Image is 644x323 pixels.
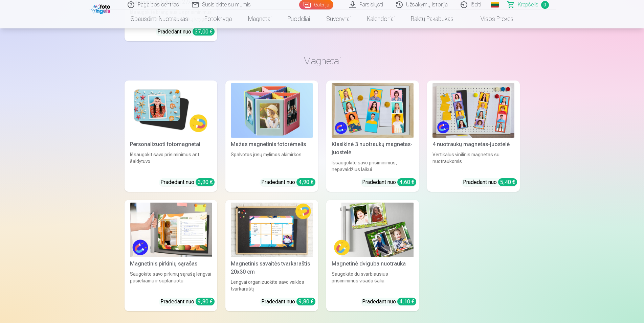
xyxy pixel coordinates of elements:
h3: Magnetai [130,55,514,67]
div: Spalvotos jūsų mylimos akimirkos [228,151,315,173]
div: Išsaugokit savo prisiminimus ant šaldytuvo [127,151,215,173]
img: Magnetinė dviguba nuotrauka [332,203,414,257]
span: 0 [541,1,549,9]
div: Išsaugokite savo prisiminimus, nepavaldžius laikui [329,159,416,173]
img: Mažas magnetinis fotorėmelis [231,83,313,138]
img: /fa2 [91,3,112,14]
a: Magnetinė dviguba nuotrauka Magnetinė dviguba nuotraukaSaugokite du svarbiausius prisiminimus vis... [326,200,419,311]
div: Pradedant nuo [157,28,215,36]
div: Magnetinis savaitės tvarkaraštis 20x30 cm [228,260,315,276]
a: Klasikinė 3 nuotraukų magnetas-juostelėKlasikinė 3 nuotraukų magnetas-juostelėIšsaugokite savo pr... [326,80,419,192]
img: Magnetinis pirkinių sąrašas [130,203,212,257]
div: Pradedant nuo [362,178,416,186]
div: Lengvai organizuokite savo veiklos tvarkaraštį [228,279,315,292]
a: Raktų pakabukas [403,9,462,28]
div: Vertikalus vinilinis magnetas su nuotraukomis [430,151,517,173]
div: Pradedant nuo [261,298,315,306]
div: Magnetinis pirkinių sąrašas [127,260,215,268]
a: Puodeliai [280,9,318,28]
img: Klasikinė 3 nuotraukų magnetas-juostelė [332,83,414,138]
span: Krepšelis [518,1,538,9]
div: Saugokite savo pirkinių sąrašą lengvai pasiekiamu ir suplanuotu [127,271,215,292]
div: Pradedant nuo [160,298,215,306]
img: 4 nuotraukų magnetas-juostelė [432,83,514,138]
div: 3,90 € [196,178,215,186]
a: Mažas magnetinis fotorėmelisMažas magnetinis fotorėmelisSpalvotos jūsų mylimos akimirkosPradedant... [225,80,318,192]
div: Pradedant nuo [160,178,215,186]
div: 4,90 € [296,178,315,186]
a: Kalendoriai [359,9,403,28]
div: Personalizuoti fotomagnetai [127,140,215,148]
a: Spausdinti nuotraukas [123,9,196,28]
img: Personalizuoti fotomagnetai [130,83,212,138]
a: Personalizuoti fotomagnetaiPersonalizuoti fotomagnetaiIšsaugokit savo prisiminimus ant šaldytuvoP... [125,80,217,192]
div: Pradedant nuo [261,178,315,186]
a: Magnetinis pirkinių sąrašas Magnetinis pirkinių sąrašasSaugokite savo pirkinių sąrašą lengvai pas... [125,200,217,311]
div: Magnetinė dviguba nuotrauka [329,260,416,268]
div: Klasikinė 3 nuotraukų magnetas-juostelė [329,140,416,157]
div: Pradedant nuo [463,178,517,186]
div: 4,10 € [397,298,416,305]
div: Saugokite du svarbiausius prisiminimus visada šalia [329,271,416,292]
div: 4,60 € [397,178,416,186]
div: 4 nuotraukų magnetas-juostelė [430,140,517,148]
a: 4 nuotraukų magnetas-juostelė4 nuotraukų magnetas-juostelėVertikalus vinilinis magnetas su nuotra... [427,80,520,192]
div: 9,80 € [296,298,315,305]
a: Visos prekės [462,9,521,28]
a: Suvenyrai [318,9,359,28]
div: Mažas magnetinis fotorėmelis [228,140,315,148]
a: Magnetinis savaitės tvarkaraštis 20x30 cmMagnetinis savaitės tvarkaraštis 20x30 cmLengvai organiz... [225,200,318,311]
a: Fotoknyga [196,9,240,28]
div: 5,40 € [498,178,517,186]
div: 37,00 € [193,28,215,36]
div: 9,80 € [196,298,215,305]
img: Magnetinis savaitės tvarkaraštis 20x30 cm [231,203,313,257]
a: Magnetai [240,9,280,28]
div: Pradedant nuo [362,298,416,306]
